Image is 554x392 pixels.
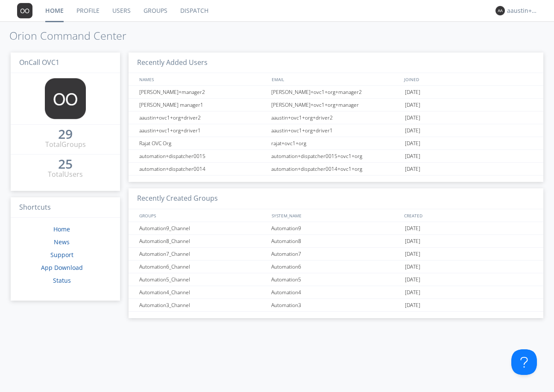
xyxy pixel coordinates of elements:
[269,150,403,162] div: automation+dispatcher0015+ovc1+org
[129,111,543,124] a: aaustin+ovc1+org+driver2aaustin+ovc1+org+driver2[DATE]
[129,260,543,273] a: Automation6_ChannelAutomation6[DATE]
[405,86,420,99] span: [DATE]
[405,235,420,248] span: [DATE]
[402,73,535,85] div: JOINED
[269,163,403,175] div: automation+dispatcher0014+ovc1+org
[269,124,403,137] div: aaustin+ovc1+org+driver1
[269,299,403,311] div: Automation3
[53,225,70,233] a: Home
[48,170,83,179] div: Total Users
[405,273,420,286] span: [DATE]
[137,163,269,175] div: automation+dispatcher0014
[405,150,420,163] span: [DATE]
[17,3,32,18] img: 373638.png
[137,248,269,260] div: Automation7_Channel
[137,299,269,311] div: Automation3_Channel
[137,86,269,98] div: [PERSON_NAME]+manager2
[405,163,420,176] span: [DATE]
[405,222,420,235] span: [DATE]
[137,150,269,162] div: automation+dispatcher0015
[129,124,543,137] a: aaustin+ovc1+org+driver1aaustin+ovc1+org+driver1[DATE]
[405,99,420,111] span: [DATE]
[269,99,403,111] div: [PERSON_NAME]+ovc1+org+manager
[58,160,73,170] a: 25
[269,137,403,149] div: rajat+ovc1+org
[495,6,505,15] img: 373638.png
[137,273,269,286] div: Automation5_Channel
[405,286,420,299] span: [DATE]
[137,137,269,149] div: Rajat OVC Org
[405,299,420,312] span: [DATE]
[137,111,269,124] div: aaustin+ovc1+org+driver2
[45,78,86,119] img: 373638.png
[402,209,535,222] div: CREATED
[269,260,403,273] div: Automation6
[137,124,269,137] div: aaustin+ovc1+org+driver1
[58,130,73,138] div: 29
[269,86,403,98] div: [PERSON_NAME]+ovc1+org+manager2
[405,124,420,137] span: [DATE]
[269,273,403,286] div: Automation5
[137,235,269,247] div: Automation8_Channel
[405,248,420,260] span: [DATE]
[405,260,420,273] span: [DATE]
[270,209,402,222] div: SYSTEM_NAME
[137,209,267,222] div: GROUPS
[137,260,269,273] div: Automation6_Channel
[129,137,543,150] a: Rajat OVC Orgrajat+ovc1+org[DATE]
[137,73,267,85] div: NAMES
[129,150,543,163] a: automation+dispatcher0015automation+dispatcher0015+ovc1+org[DATE]
[19,58,59,67] span: OnCall OVC1
[50,251,73,259] a: Support
[129,53,543,73] h3: Recently Added Users
[129,99,543,111] a: [PERSON_NAME] manager1[PERSON_NAME]+ovc1+org+manager[DATE]
[129,286,543,299] a: Automation4_ChannelAutomation4[DATE]
[269,248,403,260] div: Automation7
[54,238,70,246] a: News
[129,222,543,235] a: Automation9_ChannelAutomation9[DATE]
[129,299,543,312] a: Automation3_ChannelAutomation3[DATE]
[137,99,269,111] div: [PERSON_NAME] manager1
[53,276,71,284] a: Status
[11,197,120,218] h3: Shortcuts
[269,235,403,247] div: Automation8
[129,188,543,209] h3: Recently Created Groups
[58,160,73,168] div: 25
[511,349,537,375] iframe: Toggle Customer Support
[137,286,269,298] div: Automation4_Channel
[129,235,543,248] a: Automation8_ChannelAutomation8[DATE]
[129,248,543,260] a: Automation7_ChannelAutomation7[DATE]
[405,137,420,150] span: [DATE]
[269,111,403,124] div: aaustin+ovc1+org+driver2
[129,163,543,176] a: automation+dispatcher0014automation+dispatcher0014+ovc1+org[DATE]
[270,73,402,85] div: EMAIL
[269,286,403,298] div: Automation4
[129,273,543,286] a: Automation5_ChannelAutomation5[DATE]
[129,86,543,99] a: [PERSON_NAME]+manager2[PERSON_NAME]+ovc1+org+manager2[DATE]
[58,130,73,140] a: 29
[45,140,86,149] div: Total Groups
[405,111,420,124] span: [DATE]
[507,6,539,15] div: aaustin+ovc1+org
[137,222,269,234] div: Automation9_Channel
[41,263,83,272] a: App Download
[269,222,403,234] div: Automation9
